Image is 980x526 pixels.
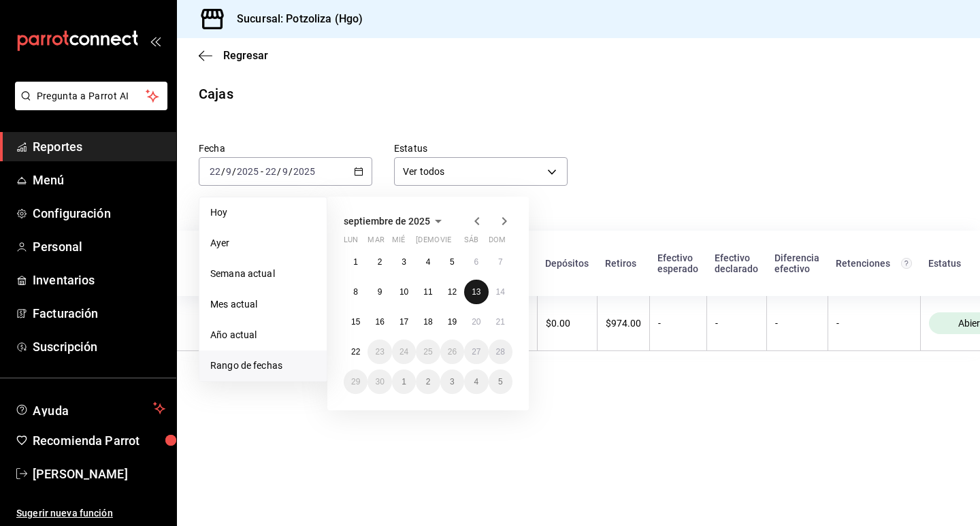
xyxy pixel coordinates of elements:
abbr: 17 de septiembre de 2025 [399,317,408,327]
abbr: 20 de septiembre de 2025 [472,317,480,327]
span: Inventarios [33,271,165,289]
button: 21 de septiembre de 2025 [489,310,512,334]
button: 15 de septiembre de 2025 [344,310,367,334]
input: ---- [293,166,316,177]
button: 29 de septiembre de 2025 [344,369,367,394]
button: 30 de septiembre de 2025 [367,369,391,394]
div: Efectivo esperado [657,252,698,274]
abbr: 19 de septiembre de 2025 [448,317,457,327]
div: Diferencia efectivo [774,252,819,274]
button: 11 de septiembre de 2025 [416,280,440,304]
button: 28 de septiembre de 2025 [489,340,512,364]
span: septiembre de 2025 [344,216,430,227]
abbr: 22 de septiembre de 2025 [351,347,360,357]
button: 10 de septiembre de 2025 [392,280,416,304]
abbr: sábado [464,235,478,250]
abbr: 5 de octubre de 2025 [498,377,503,387]
button: 16 de septiembre de 2025 [367,310,391,334]
div: Efectivo declarado [715,252,758,274]
abbr: jueves [416,235,496,250]
button: 17 de septiembre de 2025 [392,310,416,334]
abbr: 24 de septiembre de 2025 [399,347,408,357]
button: Pregunta a Parrot AI [15,82,167,110]
label: Fecha [199,144,372,153]
abbr: 30 de septiembre de 2025 [375,377,384,387]
span: Año actual [210,328,316,342]
button: 25 de septiembre de 2025 [416,340,440,364]
abbr: 4 de octubre de 2025 [474,377,478,387]
button: 7 de septiembre de 2025 [489,250,512,274]
button: open_drawer_menu [150,35,161,46]
div: - [836,318,912,329]
label: Estatus [394,144,568,153]
abbr: 12 de septiembre de 2025 [448,287,457,297]
span: Rango de fechas [210,359,316,373]
button: 18 de septiembre de 2025 [416,310,440,334]
button: 24 de septiembre de 2025 [392,340,416,364]
span: Suscripción [33,338,165,356]
abbr: domingo [489,235,506,250]
button: 8 de septiembre de 2025 [344,280,367,304]
abbr: lunes [344,235,358,250]
abbr: 16 de septiembre de 2025 [375,317,384,327]
span: Regresar [223,49,268,62]
span: - [261,166,263,177]
abbr: 13 de septiembre de 2025 [472,287,480,297]
div: - [775,318,819,329]
button: 3 de septiembre de 2025 [392,250,416,274]
svg: Total de retenciones de propinas registradas [901,258,912,269]
div: $974.00 [606,318,641,329]
span: / [221,166,225,177]
span: Facturación [33,304,165,323]
button: 1 de septiembre de 2025 [344,250,367,274]
abbr: 8 de septiembre de 2025 [353,287,358,297]
span: Mes actual [210,297,316,312]
abbr: 2 de octubre de 2025 [426,377,431,387]
div: Depósitos [545,258,589,269]
button: 9 de septiembre de 2025 [367,280,391,304]
abbr: 18 de septiembre de 2025 [423,317,432,327]
button: 23 de septiembre de 2025 [367,340,391,364]
abbr: 3 de octubre de 2025 [450,377,455,387]
input: -- [282,166,289,177]
button: 2 de septiembre de 2025 [367,250,391,274]
abbr: 28 de septiembre de 2025 [496,347,505,357]
button: 14 de septiembre de 2025 [489,280,512,304]
span: Recomienda Parrot [33,431,165,450]
abbr: 9 de septiembre de 2025 [378,287,382,297]
abbr: 27 de septiembre de 2025 [472,347,480,357]
button: 1 de octubre de 2025 [392,369,416,394]
abbr: 7 de septiembre de 2025 [498,257,503,267]
button: 19 de septiembre de 2025 [440,310,464,334]
button: 4 de septiembre de 2025 [416,250,440,274]
span: Ayer [210,236,316,250]
abbr: miércoles [392,235,405,250]
h3: Sucursal: Potzoliza (Hgo) [226,11,363,27]
button: 26 de septiembre de 2025 [440,340,464,364]
button: 4 de octubre de 2025 [464,369,488,394]
abbr: 25 de septiembre de 2025 [423,347,432,357]
button: 6 de septiembre de 2025 [464,250,488,274]
div: Cajas [199,84,233,104]
abbr: viernes [440,235,451,250]
abbr: 1 de octubre de 2025 [402,377,406,387]
abbr: 26 de septiembre de 2025 [448,347,457,357]
span: Reportes [33,137,165,156]
div: Retiros [605,258,641,269]
abbr: 2 de septiembre de 2025 [378,257,382,267]
button: 12 de septiembre de 2025 [440,280,464,304]
button: 3 de octubre de 2025 [440,369,464,394]
abbr: 15 de septiembre de 2025 [351,317,360,327]
abbr: 3 de septiembre de 2025 [402,257,406,267]
abbr: 6 de septiembre de 2025 [474,257,478,267]
div: Ver todos [394,157,568,186]
span: Configuración [33,204,165,223]
abbr: 4 de septiembre de 2025 [426,257,431,267]
span: Personal [33,237,165,256]
span: / [289,166,293,177]
input: -- [225,166,232,177]
abbr: 11 de septiembre de 2025 [423,287,432,297]
div: - [658,318,698,329]
span: Ayuda [33,400,148,416]
abbr: 14 de septiembre de 2025 [496,287,505,297]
